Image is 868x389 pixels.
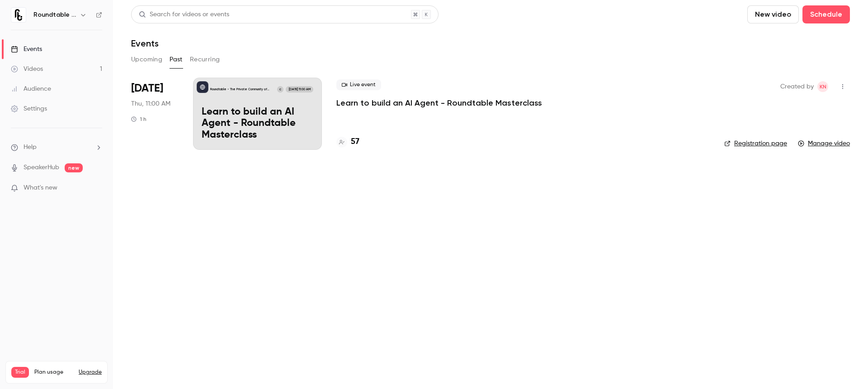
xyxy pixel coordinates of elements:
div: Videos [11,65,43,74]
span: Help [24,143,37,152]
span: KN [820,81,826,92]
button: Upcoming [131,52,162,67]
span: Live event [336,79,381,90]
span: Trial [11,367,29,378]
li: help-dropdown-opener [11,143,102,152]
span: new [65,163,83,172]
button: Recurring [190,52,220,67]
button: Upgrade [79,369,102,376]
button: Past [170,52,183,67]
button: Schedule [802,5,850,23]
a: Learn to build an AI Agent - Roundtable Masterclass [336,97,542,108]
div: 1 h [131,116,146,123]
button: New video [747,5,799,23]
span: What's new [24,183,57,193]
span: Thu, 11:00 AM [131,99,170,108]
a: 57 [336,136,359,148]
a: Learn to build an AI Agent - Roundtable MasterclassRoundtable - The Private Community of Founders... [193,78,322,150]
div: Settings [11,104,47,113]
span: Kallum Nicholson [817,81,828,92]
div: Search for videos or events [139,10,229,19]
h4: 57 [351,136,359,148]
img: Roundtable - The Private Community of Founders [11,8,26,22]
span: Plan usage [34,369,73,376]
div: C [277,86,284,93]
h1: Events [131,38,159,49]
div: Events [11,45,42,54]
a: SpeakerHub [24,163,59,172]
a: Registration page [724,139,787,148]
div: Sep 4 Thu, 11:00 AM (Europe/London) [131,78,179,150]
h6: Roundtable - The Private Community of Founders [33,10,76,19]
span: Created by [780,81,814,92]
span: [DATE] [131,81,163,96]
p: Roundtable - The Private Community of Founders [210,87,276,92]
p: Learn to build an AI Agent - Roundtable Masterclass [202,107,313,141]
span: [DATE] 11:00 AM [286,86,313,93]
a: Manage video [798,139,850,148]
div: Audience [11,84,51,93]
